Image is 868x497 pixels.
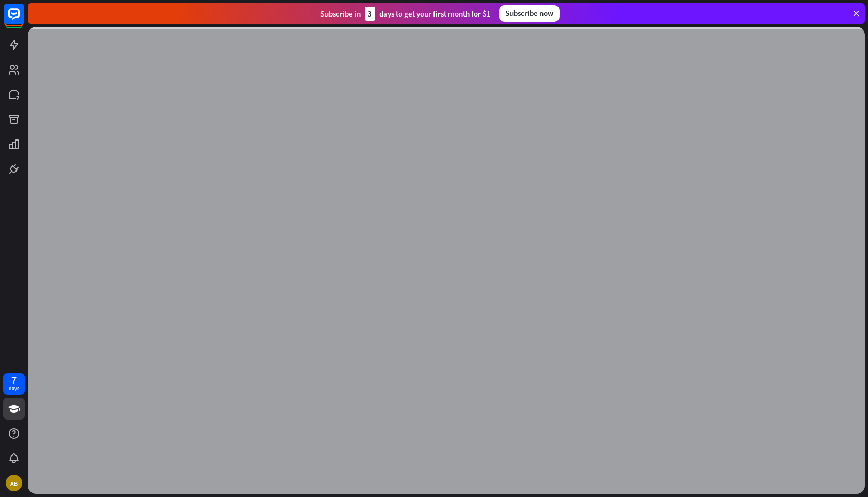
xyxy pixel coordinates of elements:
[11,376,17,385] div: 7
[365,7,375,21] div: 3
[320,7,491,21] div: Subscribe in days to get your first month for $1
[3,373,25,395] a: 7 days
[6,475,22,491] div: AB
[9,385,19,392] div: days
[499,5,560,22] div: Subscribe now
